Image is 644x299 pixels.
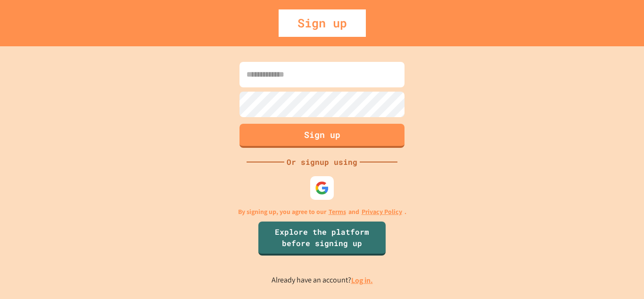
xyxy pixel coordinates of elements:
[284,156,360,168] div: Or signup using
[258,222,386,256] a: Explore the platform before signing up
[315,181,329,195] img: google-icon.svg
[329,207,346,217] a: Terms
[238,207,406,217] p: By signing up, you agree to our and .
[362,207,402,217] a: Privacy Policy
[239,124,405,148] button: Sign up
[272,274,373,286] p: Already have an account?
[351,275,373,285] a: Log in.
[279,9,366,37] div: Sign up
